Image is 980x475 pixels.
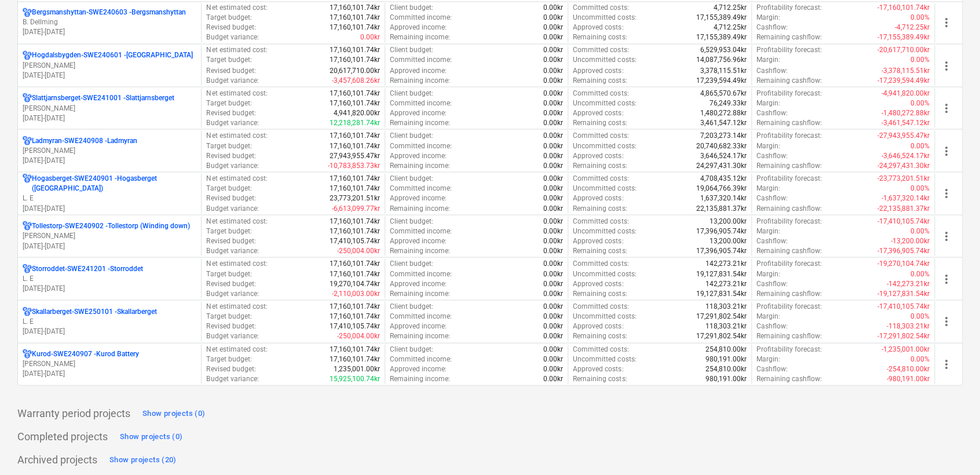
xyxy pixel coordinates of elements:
[573,141,636,151] p: Uncommitted costs :
[23,264,32,273] div: Project has multi currencies enabled
[23,103,196,113] p: [PERSON_NAME]
[756,246,822,255] p: Remaining cashflow :
[543,88,563,98] p: 0.00kr
[206,23,255,32] p: Revised budget :
[756,32,822,42] p: Remaining cashflow :
[756,193,788,203] p: Cashflow :
[573,258,628,268] p: Committed costs :
[390,301,433,311] p: Client budget :
[330,55,380,65] p: 17,160,101.74kr
[756,88,822,98] p: Profitability forecast :
[390,13,452,23] p: Committed income :
[23,283,196,293] p: [DATE] - [DATE]
[756,98,780,108] p: Margin :
[390,118,450,127] p: Remaining income :
[543,246,563,255] p: 0.00kr
[330,65,380,75] p: 20,617,710.00kr
[573,65,623,75] p: Approved costs :
[939,59,953,72] span: more_vert
[877,32,930,42] p: -17,155,389.49kr
[543,183,563,193] p: 0.00kr
[330,13,380,23] p: 17,160,101.74kr
[390,88,433,98] p: Client budget :
[543,311,563,321] p: 0.00kr
[23,326,196,336] p: [DATE] - [DATE]
[330,88,380,98] p: 17,160,101.74kr
[390,98,452,108] p: Committed income :
[206,203,258,213] p: Budget variance :
[330,269,380,279] p: 17,160,101.74kr
[696,311,747,321] p: 17,291,802.54kr
[910,269,930,279] p: 0.00%
[206,118,258,127] p: Budget variance :
[543,258,563,268] p: 0.00kr
[543,3,563,13] p: 0.00kr
[543,130,563,140] p: 0.00kr
[700,130,747,140] p: 7,203,273.14kr
[332,75,380,85] p: -3,457,608.26kr
[337,246,380,255] p: -250,004.00kr
[390,75,450,85] p: Remaining income :
[756,130,822,140] p: Profitability forecast :
[705,279,747,288] p: 142,273.21kr
[32,93,174,103] p: Slattjarnsberget-SWE241001 - Slattjarnsberget
[206,141,251,151] p: Target budget :
[543,118,563,127] p: 0.00kr
[882,118,930,127] p: -3,461,547.12kr
[543,98,563,108] p: 0.00kr
[939,229,953,243] span: more_vert
[573,160,627,170] p: Remaining costs :
[573,13,636,23] p: Uncommitted costs :
[206,173,267,183] p: Net estimated cost :
[23,241,196,251] p: [DATE] - [DATE]
[696,203,747,213] p: 22,135,881.37kr
[939,144,953,158] span: more_vert
[206,216,267,226] p: Net estimated cost :
[23,349,196,378] div: Kurod-SWE240907 -Kurod Battery[PERSON_NAME][DATE]-[DATE]
[23,155,196,165] p: [DATE] - [DATE]
[922,419,980,475] iframe: Chat Widget
[939,314,953,328] span: more_vert
[332,288,380,298] p: -2,110,003.00kr
[23,264,196,293] div: Storroddet-SWE241201 -StorroddetL. E[DATE]-[DATE]
[543,236,563,246] p: 0.00kr
[543,203,563,213] p: 0.00kr
[330,118,380,127] p: 12,218,281.74kr
[390,236,447,246] p: Approved income :
[756,65,788,75] p: Cashflow :
[23,8,196,37] div: Bergsmanshyttan-SWE240603 -BergsmanshyttanB. Dellming[DATE]-[DATE]
[543,23,563,32] p: 0.00kr
[756,288,822,298] p: Remaining cashflow :
[910,183,930,193] p: 0.00%
[696,13,747,23] p: 17,155,389.49kr
[939,357,953,371] span: more_vert
[573,55,636,65] p: Uncommitted costs :
[700,88,747,98] p: 4,865,570.67kr
[32,173,196,193] p: Hogasberget-SWE240901 - Hogasberget ([GEOGRAPHIC_DATA])
[23,136,32,145] div: Project has multi currencies enabled
[206,108,255,118] p: Revised budget :
[877,3,930,13] p: -17,160,101.74kr
[390,216,433,226] p: Client budget :
[573,193,623,203] p: Approved costs :
[206,98,251,108] p: Target budget :
[756,183,780,193] p: Margin :
[206,55,251,65] p: Target budget :
[23,306,196,336] div: Skallarberget-SWE250101 -SkallarbergetL. E[DATE]-[DATE]
[939,16,953,30] span: more_vert
[573,32,627,42] p: Remaining costs :
[877,288,930,298] p: -19,127,831.54kr
[573,203,627,213] p: Remaining costs :
[23,50,32,60] div: Project has multi currencies enabled
[910,98,930,108] p: 0.00%
[390,311,452,321] p: Committed income :
[206,236,255,246] p: Revised budget :
[330,236,380,246] p: 17,410,105.74kr
[23,17,196,27] p: B. Dellming
[939,186,953,200] span: more_vert
[543,216,563,226] p: 0.00kr
[756,13,780,23] p: Margin :
[573,301,628,311] p: Committed costs :
[140,404,208,422] button: Show projects (0)
[330,193,380,203] p: 23,773,201.51kr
